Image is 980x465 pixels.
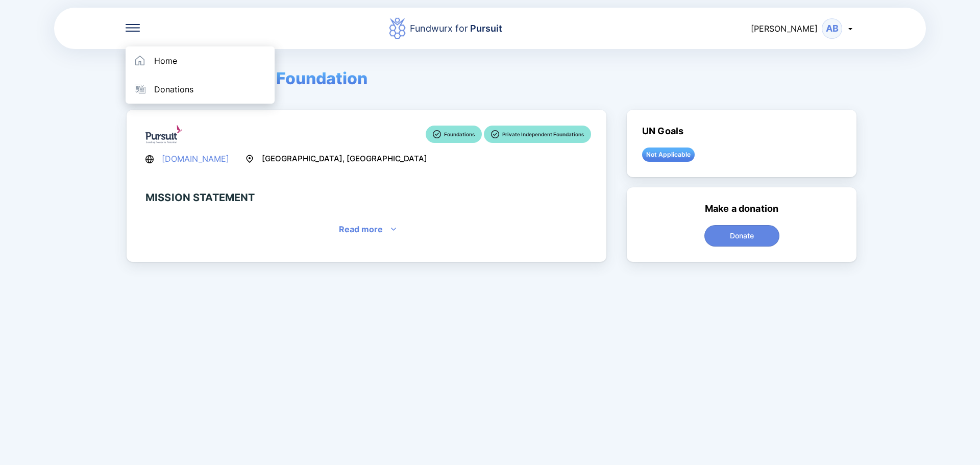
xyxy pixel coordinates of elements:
[642,125,683,137] div: UN Goals
[410,21,502,36] div: Fundwurx for
[162,154,229,164] a: [DOMAIN_NAME]
[444,130,475,139] p: Foundations
[339,222,383,236] div: Read more
[154,84,193,94] div: Donations
[822,18,842,39] div: AB
[705,203,778,215] div: Make a donation
[642,148,695,162] div: Not Applicable
[502,130,584,139] p: Private Independent Foundations
[262,153,427,165] span: [GEOGRAPHIC_DATA], [GEOGRAPHIC_DATA]
[704,225,779,247] button: Donate
[751,23,818,34] span: [PERSON_NAME]
[145,125,182,143] img: logo.png
[468,23,502,34] span: Pursuit
[154,56,177,66] div: Home
[145,191,255,204] div: Mission Statement
[730,231,754,241] span: Donate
